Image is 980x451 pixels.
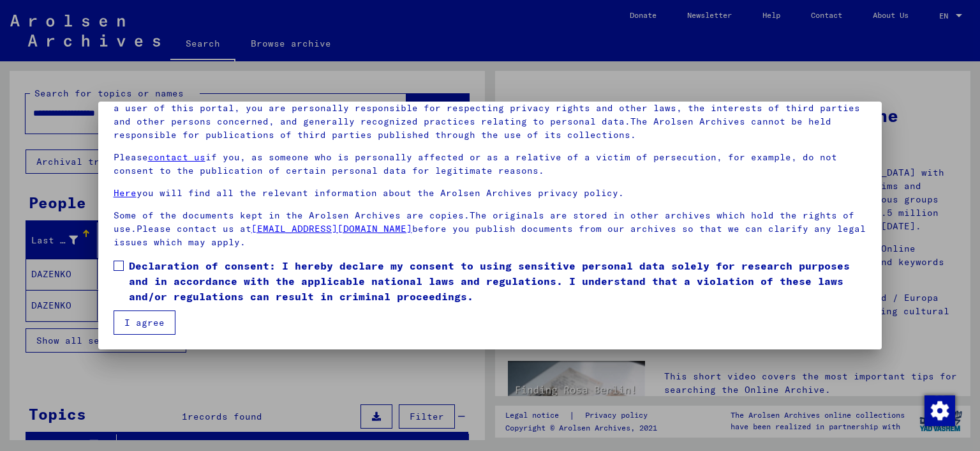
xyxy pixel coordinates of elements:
[114,187,137,199] a: Here
[114,310,175,335] button: I agree
[114,88,867,142] p: Please note that this portal on victims of Nazi [MEDICAL_DATA] contains sensitive data on identif...
[148,151,205,163] a: contact us
[129,258,867,304] span: Declaration of consent: I hereby declare my consent to using sensitive personal data solely for r...
[114,187,867,200] p: you will find all the relevant information about the Arolsen Archives privacy policy.
[924,395,955,426] img: Change consent
[114,151,867,178] p: Please if you, as someone who is personally affected or as a relative of a victim of persecution,...
[251,223,412,234] a: [EMAIL_ADDRESS][DOMAIN_NAME]
[114,209,867,249] p: Some of the documents kept in the Arolsen Archives are copies.The originals are stored in other a...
